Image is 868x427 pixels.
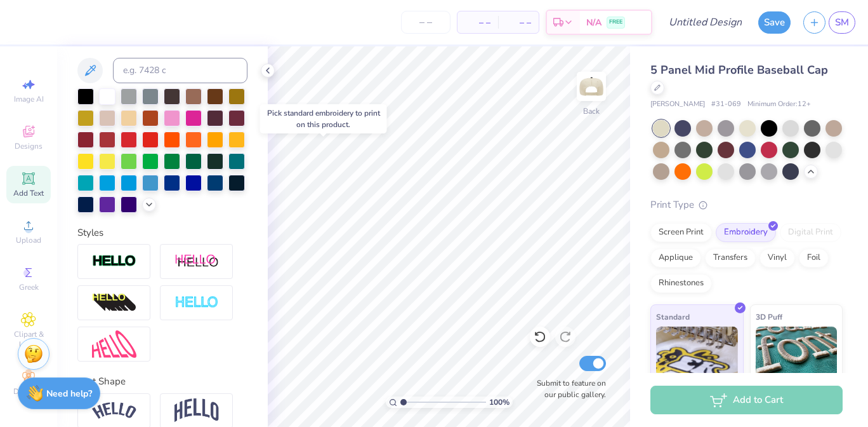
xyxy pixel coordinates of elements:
input: Untitled Design [659,10,752,35]
span: Image AI [14,94,44,104]
span: Standard [656,310,690,323]
div: Vinyl [760,248,795,268]
div: Pick standard embroidery to print on this product. [267,107,380,130]
img: Arch [174,398,219,423]
div: Print Type [650,198,843,212]
img: 3d Illusion [92,293,136,313]
img: Negative Space [174,295,219,310]
a: SM [829,11,855,34]
span: Clipart & logos [6,329,51,349]
span: Minimum Order: 12 + [747,99,811,110]
span: Greek [19,282,39,292]
span: SM [835,15,849,30]
span: Upload [16,235,41,245]
span: Decorate [13,386,44,396]
div: Applique [650,248,701,268]
div: Screen Print [650,223,712,242]
span: FREE [609,18,622,27]
img: Arc [92,402,136,419]
strong: Need help? [46,388,92,400]
div: Foil [799,248,829,268]
span: 3D Puff [756,310,782,323]
span: [PERSON_NAME] [650,99,705,110]
span: # 31-069 [711,99,741,110]
div: Styles [77,226,247,240]
div: Back [583,105,600,117]
div: Embroidery [716,223,776,242]
label: Submit to feature on our public gallery. [530,377,606,400]
input: – – [401,11,450,34]
img: Stroke [92,254,136,269]
img: Standard [656,327,738,390]
div: Rhinestones [650,274,712,293]
span: Designs [15,141,43,151]
span: – – [465,16,490,29]
div: Transfers [705,248,756,268]
img: 3D Puff [756,327,838,390]
span: N/A [586,16,602,29]
input: e.g. 7428 c [113,58,247,83]
span: – – [506,16,531,29]
img: Free Distort [92,330,136,358]
img: Shadow [174,254,219,269]
div: Text Shape [77,374,247,389]
span: 100 % [489,396,510,408]
div: Digital Print [780,223,841,242]
button: Save [758,11,791,34]
span: Add Text [13,188,44,198]
span: 5 Panel Mid Profile Baseball Cap [650,62,828,78]
img: Back [579,74,604,99]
